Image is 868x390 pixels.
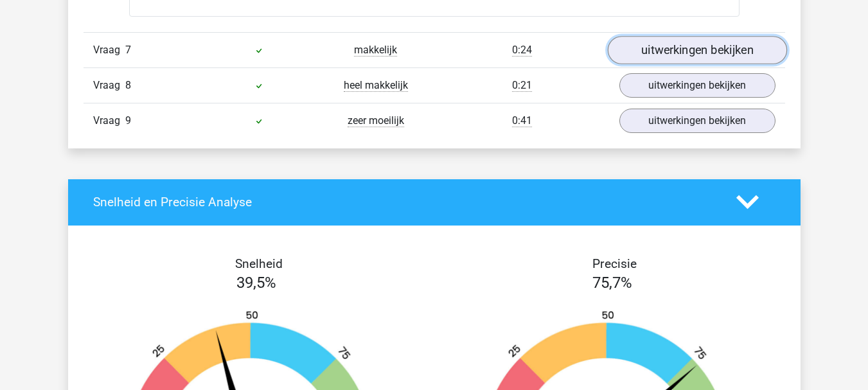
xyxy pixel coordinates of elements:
span: zeer moeilijk [348,114,404,127]
span: 9 [125,114,131,127]
span: 0:24 [512,44,532,57]
a: uitwerkingen bekijken [619,73,775,98]
span: 0:21 [512,79,532,92]
h4: Precisie [449,256,781,271]
span: makkelijk [354,44,397,57]
span: 8 [125,79,131,91]
span: 39,5% [236,274,276,292]
span: Vraag [93,113,125,129]
span: Vraag [93,42,125,58]
h4: Snelheid [93,256,425,271]
span: Vraag [93,78,125,93]
a: uitwerkingen bekijken [619,109,775,133]
span: heel makkelijk [344,79,408,92]
span: 0:41 [512,114,532,127]
h4: Snelheid en Precisie Analyse [93,195,717,209]
span: 7 [125,44,131,56]
a: uitwerkingen bekijken [607,36,786,64]
span: 75,7% [592,274,632,292]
